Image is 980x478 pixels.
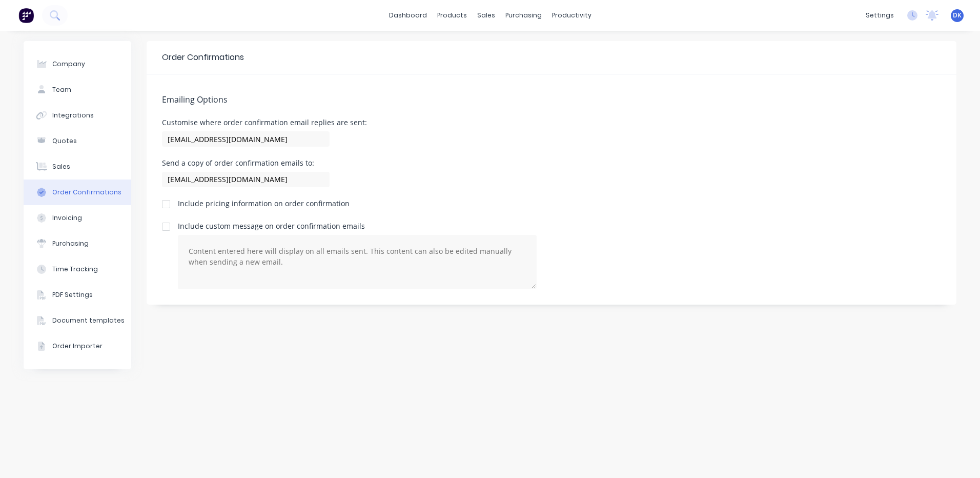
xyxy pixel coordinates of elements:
button: Integrations [24,103,131,128]
div: sales [472,8,500,23]
button: Invoicing [24,205,131,231]
div: Send a copy of order confirmation emails to: [162,160,330,167]
div: Team [52,85,71,94]
div: Purchasing [52,239,89,248]
button: Quotes [24,128,131,154]
button: Order Importer [24,333,131,359]
div: Time Tracking [52,265,98,274]
div: products [432,8,472,23]
div: productivity [547,8,597,23]
button: Document templates [24,308,131,333]
button: Company [24,51,131,77]
button: PDF Settings [24,282,131,308]
img: Factory [18,8,34,23]
button: Purchasing [24,231,131,256]
div: Order Confirmations [52,188,121,197]
h5: Emailing Options [162,95,941,105]
div: Sales [52,162,70,171]
div: purchasing [500,8,547,23]
button: Time Tracking [24,256,131,282]
button: Team [24,77,131,103]
div: settings [861,8,899,23]
div: Company [52,59,85,69]
div: Invoicing [52,213,82,223]
button: Sales [24,154,131,180]
div: Order Confirmations [162,51,244,64]
div: PDF Settings [52,290,93,300]
a: dashboard [384,8,432,23]
button: Order Confirmations [24,180,131,205]
span: DK [953,11,962,20]
div: Customise where order confirmation email replies are sent: [162,119,367,126]
div: Include pricing information on order confirmation [178,200,350,207]
div: Include custom message on order confirmation emails [178,223,365,230]
div: Order Importer [52,342,103,351]
div: Integrations [52,111,94,120]
div: Quotes [52,136,77,146]
div: Document templates [52,316,125,325]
